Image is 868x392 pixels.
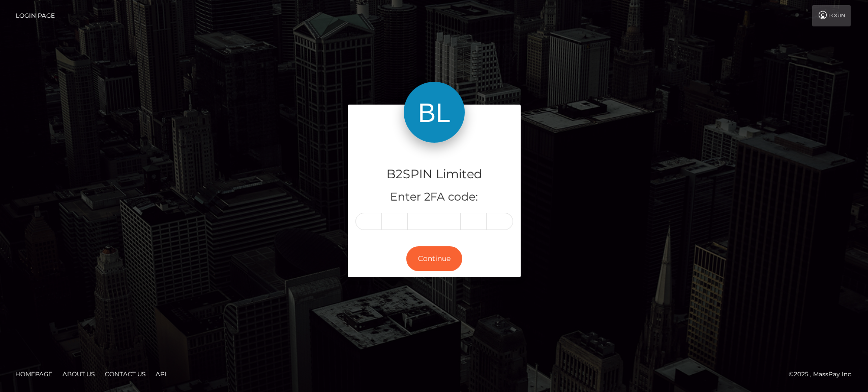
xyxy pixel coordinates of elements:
h5: Enter 2FA code: [355,189,513,205]
a: Login Page [16,5,55,26]
button: Continue [406,246,462,271]
div: © 2025 , MassPay Inc. [789,369,860,380]
a: Homepage [11,366,56,382]
h4: B2SPIN Limited [355,166,513,183]
a: Contact Us [101,366,149,382]
img: B2SPIN Limited [404,82,465,143]
a: Login [812,5,851,26]
a: About Us [58,366,99,382]
a: API [152,366,171,382]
